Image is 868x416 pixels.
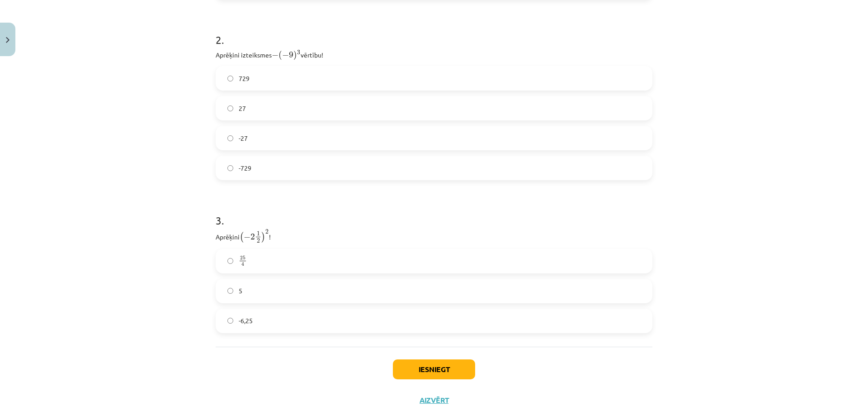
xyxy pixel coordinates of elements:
h1: 3 . [216,198,652,226]
input: 729 [227,76,233,81]
span: 2 [265,230,269,234]
input: -729 [227,165,233,171]
span: − [244,234,250,240]
img: icon-close-lesson-0947bae3869378f0d4975bcd49f059093ad1ed9edebbc8119c70593378902aed.svg [6,37,9,43]
input: -6,25 [227,318,233,324]
input: -27 [227,135,233,141]
p: Aprēķini ! [216,229,652,244]
span: 4 [241,263,244,267]
span: 2 [257,239,260,243]
span: 729 [239,74,250,83]
span: 5 [239,286,242,296]
span: 3 [297,50,300,55]
button: Iesniegt [393,359,475,379]
span: ) [261,232,265,243]
h1: 2 . [216,18,652,46]
span: -27 [239,134,248,143]
span: ( [240,232,244,243]
span: -6,25 [239,316,253,325]
span: 27 [239,104,246,113]
input: 27 [227,105,233,111]
span: 2 [250,234,255,240]
span: 9 [289,52,293,58]
span: 1 [257,231,260,236]
span: − [272,52,278,58]
span: ( [278,51,282,60]
span: 25 [240,256,245,260]
input: 5 [227,288,233,294]
span: -729 [239,163,251,173]
span: − [282,52,289,58]
p: Aprēķini izteiksmes vērtību! [216,48,652,61]
span: ) [293,51,297,60]
button: Aizvērt [417,396,451,405]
